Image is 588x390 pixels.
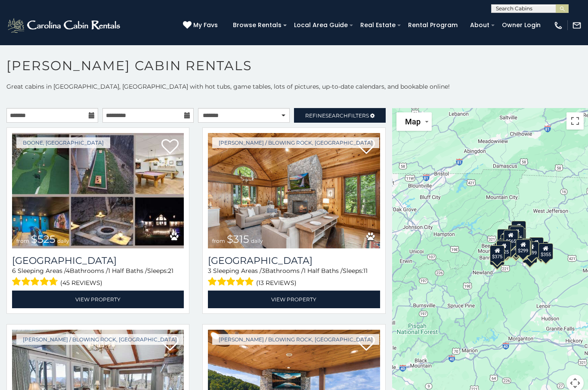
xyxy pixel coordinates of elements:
[12,291,184,308] a: View Property
[12,255,184,266] a: [GEOGRAPHIC_DATA]
[497,240,511,257] div: $325
[212,238,225,244] span: from
[229,19,286,32] a: Browse Rentals
[405,117,421,126] span: Map
[356,19,400,32] a: Real Estate
[529,237,544,254] div: $930
[193,21,218,30] span: My Favs
[516,239,530,255] div: $299
[508,225,523,241] div: $320
[490,249,504,265] div: $345
[305,112,369,119] span: Refine Filters
[12,133,184,248] img: Wildlife Manor
[262,267,265,275] span: 3
[290,19,352,32] a: Local Area Guide
[12,267,16,275] span: 6
[12,133,184,248] a: Wildlife Manor from $525 daily
[16,238,29,244] span: from
[566,112,584,130] button: Toggle fullscreen view
[183,21,220,30] a: My Favs
[363,267,368,275] span: 11
[66,267,70,275] span: 4
[523,246,537,263] div: $365
[524,241,539,258] div: $299
[396,112,432,131] button: Change map style
[498,19,545,32] a: Owner Login
[208,267,211,275] span: 3
[251,238,263,244] span: daily
[16,137,110,148] a: Boone, [GEOGRAPHIC_DATA]
[498,229,512,245] div: $635
[517,238,532,254] div: $380
[31,233,56,245] span: $525
[294,108,386,123] a: RefineSearchFilters
[57,238,69,244] span: daily
[227,233,249,245] span: $315
[572,21,582,30] img: mail-regular-white.png
[208,133,380,248] a: Chimney Island from $315 daily
[12,255,184,266] h3: Wildlife Manor
[325,112,348,119] span: Search
[504,237,519,254] div: $225
[6,17,123,34] img: White-1-2.png
[508,240,523,256] div: $315
[161,138,179,156] a: Add to favorites
[208,133,380,248] img: Chimney Island
[404,19,462,32] a: Rental Program
[12,266,184,288] div: Sleeping Areas / Bathrooms / Sleeps:
[510,226,524,243] div: $255
[504,229,518,246] div: $565
[212,334,379,345] a: [PERSON_NAME] / Blowing Rock, [GEOGRAPHIC_DATA]
[511,220,526,237] div: $525
[490,245,505,261] div: $375
[466,19,494,32] a: About
[554,21,563,30] img: phone-regular-white.png
[208,266,380,288] div: Sleeping Areas / Bathrooms / Sleeps:
[303,267,343,275] span: 1 Half Baths /
[16,334,183,345] a: [PERSON_NAME] / Blowing Rock, [GEOGRAPHIC_DATA]
[517,240,531,256] div: $695
[208,255,380,266] a: [GEOGRAPHIC_DATA]
[60,277,102,288] span: (45 reviews)
[208,291,380,308] a: View Property
[256,277,297,288] span: (13 reviews)
[212,137,379,148] a: [PERSON_NAME] / Blowing Rock, [GEOGRAPHIC_DATA]
[208,255,380,266] h3: Chimney Island
[168,267,173,275] span: 21
[538,243,553,260] div: $355
[108,267,147,275] span: 1 Half Baths /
